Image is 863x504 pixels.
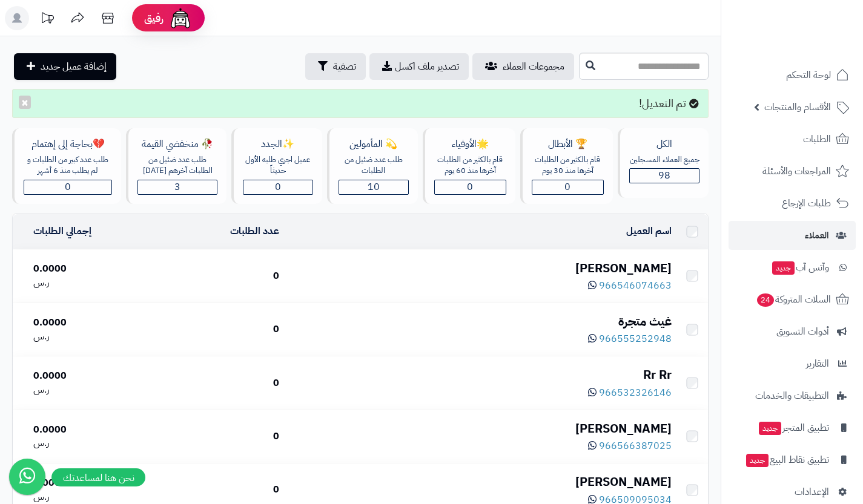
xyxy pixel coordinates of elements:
div: 0.0000 [33,423,132,437]
div: قام بالكثير من الطلبات آخرها منذ 60 يوم [434,154,506,177]
div: 0 [141,483,279,497]
a: إضافة عميل جديد [14,53,116,80]
span: طلبات الإرجاع [782,195,831,212]
span: 966546074663 [599,278,672,293]
span: مجموعات العملاء [503,59,564,74]
div: الكل [629,137,699,151]
span: جديد [746,454,769,467]
a: التقارير [729,349,856,378]
span: المراجعات والأسئلة [762,163,831,180]
span: 0 [275,180,281,194]
span: تصفية [333,59,356,74]
button: × [19,96,31,109]
span: جديد [759,422,781,435]
span: السلات المتروكة [756,291,831,308]
a: 966546074663 [588,278,672,293]
div: تم التعديل! [12,89,709,118]
div: 🏆 الأبطال [532,137,604,151]
a: ✨الجددعميل اجري طلبه الأول حديثاّ0 [229,128,325,204]
div: طلب عدد ضئيل من الطلبات آخرهم [DATE] [137,154,217,177]
a: 966555252948 [588,332,672,346]
span: الإعدادات [795,483,829,500]
a: 966532326146 [588,385,672,400]
span: تطبيق نقاط البيع [745,451,829,468]
span: وآتس آب [771,259,829,276]
span: أدوات التسويق [776,323,829,340]
span: 98 [658,168,670,183]
span: 3 [174,180,180,194]
span: رفيق [144,11,164,25]
div: 0.0000 [33,262,132,276]
span: 24 [757,293,774,307]
a: الكلجميع العملاء المسجلين98 [615,128,711,204]
div: 💫 المأمولين [339,137,409,151]
div: [PERSON_NAME] [289,260,672,277]
img: ai-face.png [168,6,193,30]
a: تصدير ملف اكسل [369,53,469,80]
span: العملاء [805,227,829,244]
div: جميع العملاء المسجلين [629,154,699,166]
span: الأقسام والمنتجات [764,99,831,116]
span: التقارير [806,355,829,372]
img: logo-2.png [781,32,851,57]
a: طلبات الإرجاع [729,189,856,218]
div: قام بالكثير من الطلبات آخرها منذ 30 يوم [532,154,604,177]
span: إضافة عميل جديد [41,59,107,74]
a: عدد الطلبات [230,224,279,238]
span: 0 [467,180,473,194]
span: لوحة التحكم [786,67,831,83]
div: ر.س [33,330,132,344]
a: 💔بحاجة إلى إهتمامطلب عدد كبير من الطلبات و لم يطلب منذ 6 أشهر0 [10,128,124,204]
div: عميل اجري طلبه الأول حديثاّ [243,154,313,177]
a: الطلبات [729,125,856,154]
a: 🏆 الأبطالقام بالكثير من الطلبات آخرها منذ 30 يوم0 [518,128,615,204]
div: طلب عدد ضئيل من الطلبات [339,154,409,177]
span: التطبيقات والخدمات [755,387,829,404]
span: 0 [564,180,570,194]
div: 0 [141,376,279,390]
span: 966555252948 [599,332,672,346]
a: 🥀 منخفضي القيمةطلب عدد ضئيل من الطلبات آخرهم [DATE]3 [124,128,228,204]
div: 0.0000 [33,369,132,383]
div: ر.س [33,276,132,290]
div: غيث متجرة [289,313,672,330]
div: ر.س [33,490,132,504]
a: العملاء [729,221,856,250]
span: جديد [772,261,795,275]
div: 0 [141,430,279,443]
a: أدوات التسويق [729,317,856,346]
a: تحديثات المنصة [32,6,62,33]
span: تصدير ملف اكسل [395,59,459,74]
a: 966566387025 [588,439,672,453]
div: ر.س [33,383,132,397]
a: لوحة التحكم [729,61,856,90]
div: 💔بحاجة إلى إهتمام [24,137,112,151]
div: 0 [141,269,279,283]
span: 10 [368,180,380,194]
div: 0 [141,322,279,336]
span: تطبيق المتجر [758,419,829,436]
div: Rr Rr [289,366,672,384]
a: التطبيقات والخدمات [729,381,856,410]
div: 🥀 منخفضي القيمة [137,137,217,151]
div: 0.0000 [33,316,132,330]
a: اسم العميل [626,224,672,238]
div: ر.س [33,436,132,450]
span: الطلبات [803,131,831,148]
span: 0 [65,180,71,194]
div: [PERSON_NAME] [289,473,672,491]
a: مجموعات العملاء [472,53,574,80]
a: تطبيق المتجرجديد [729,413,856,442]
a: 💫 المأمولينطلب عدد ضئيل من الطلبات10 [325,128,420,204]
button: تصفية [305,53,366,80]
a: وآتس آبجديد [729,253,856,282]
a: إجمالي الطلبات [33,224,91,238]
a: المراجعات والأسئلة [729,157,856,186]
a: السلات المتروكة24 [729,285,856,314]
div: ✨الجدد [243,137,313,151]
a: تطبيق نقاط البيعجديد [729,445,856,474]
div: [PERSON_NAME] [289,420,672,437]
a: 🌟الأوفياءقام بالكثير من الطلبات آخرها منذ 60 يوم0 [420,128,518,204]
div: 🌟الأوفياء [434,137,506,151]
span: 966566387025 [599,439,672,453]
